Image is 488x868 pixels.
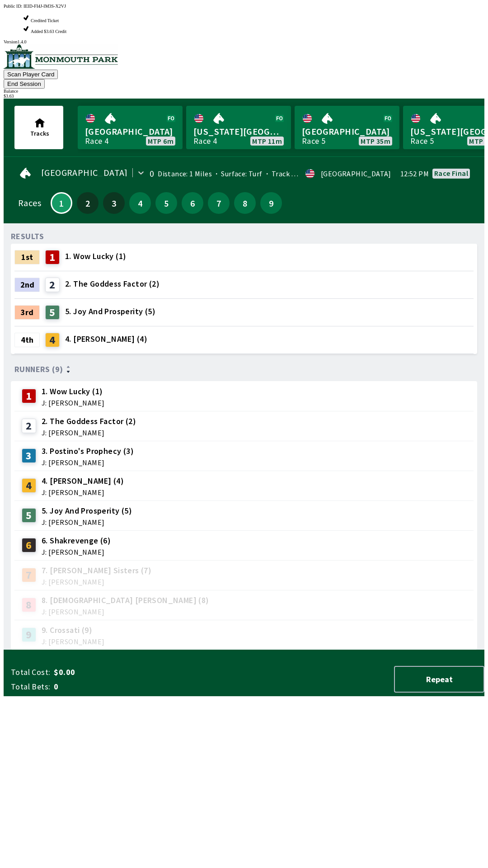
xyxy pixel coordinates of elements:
[148,137,174,145] span: MTP 6m
[302,137,325,145] div: Race 5
[42,386,104,397] span: 1. Wow Lucky (1)
[186,106,291,149] a: [US_STATE][GEOGRAPHIC_DATA]Race 4MTP 11m
[295,106,399,149] a: [GEOGRAPHIC_DATA]Race 5MTP 35m
[54,201,69,205] span: 1
[42,475,124,487] span: 4. [PERSON_NAME] (4)
[65,278,160,290] span: 2. The Goddess Factor (2)
[212,169,263,178] span: Surface: Turf
[45,250,60,264] div: 1
[11,667,50,678] span: Total Cost:
[158,169,212,178] span: Distance: 1 Miles
[302,126,392,137] span: [GEOGRAPHIC_DATA]
[263,200,280,206] span: 9
[129,192,151,214] button: 4
[22,448,36,463] div: 3
[131,200,149,206] span: 4
[14,278,40,292] div: 2nd
[22,389,36,403] div: 1
[51,192,72,214] button: 1
[11,233,44,240] div: RESULTS
[22,598,36,612] div: 8
[208,192,230,214] button: 7
[22,508,36,523] div: 5
[23,4,66,9] span: IEID-FI4J-IM3S-X2VJ
[31,29,66,34] span: Added $3.63 Credit
[184,200,201,206] span: 6
[14,250,40,264] div: 1st
[42,399,104,406] span: J: [PERSON_NAME]
[42,565,151,576] span: 7. [PERSON_NAME] Sisters (7)
[14,305,40,320] div: 3rd
[42,638,104,645] span: J: [PERSON_NAME]
[45,278,60,292] div: 2
[103,192,125,214] button: 3
[321,170,391,177] div: [GEOGRAPHIC_DATA]
[22,568,36,582] div: 7
[45,333,60,347] div: 4
[54,681,196,692] span: 0
[234,192,256,214] button: 8
[22,478,36,493] div: 4
[410,137,434,145] div: Race 5
[42,548,111,556] span: J: [PERSON_NAME]
[4,4,484,9] div: Public ID:
[85,126,175,137] span: [GEOGRAPHIC_DATA]
[45,305,60,320] div: 5
[4,70,58,79] button: Scan Player Card
[236,200,253,206] span: 8
[41,169,128,176] span: [GEOGRAPHIC_DATA]
[42,459,134,466] span: J: [PERSON_NAME]
[65,250,126,262] span: 1. Wow Lucky (1)
[30,129,49,137] span: Tracks
[42,624,104,636] span: 9. Crossati (9)
[402,674,476,684] span: Repeat
[394,666,484,693] button: Repeat
[42,415,136,427] span: 2. The Goddess Factor (2)
[22,538,36,552] div: 6
[77,192,99,214] button: 2
[4,94,484,99] div: $ 3.63
[42,519,132,526] span: J: [PERSON_NAME]
[252,137,282,145] span: MTP 11m
[42,445,134,457] span: 3. Postino's Prophecy (3)
[42,578,151,585] span: J: [PERSON_NAME]
[263,169,342,178] span: Track Condition: Firm
[4,79,45,89] button: End Session
[14,333,40,347] div: 4th
[42,429,136,436] span: J: [PERSON_NAME]
[78,106,183,149] a: [GEOGRAPHIC_DATA]Race 4MTP 6m
[155,192,177,214] button: 5
[4,89,484,94] div: Balance
[11,681,50,692] span: Total Bets:
[182,192,203,214] button: 6
[65,306,155,317] span: 5. Joy And Prosperity (5)
[361,137,390,145] span: MTP 35m
[42,608,209,615] span: J: [PERSON_NAME]
[4,44,118,69] img: venue logo
[434,170,468,177] div: Race final
[42,535,111,547] span: 6. Shakrevenge (6)
[193,126,284,137] span: [US_STATE][GEOGRAPHIC_DATA]
[85,137,108,145] div: Race 4
[14,365,474,374] div: Runners (9)
[42,505,132,517] span: 5. Joy And Prosperity (5)
[210,200,227,206] span: 7
[193,137,217,145] div: Race 4
[65,333,147,345] span: 4. [PERSON_NAME] (4)
[42,489,124,496] span: J: [PERSON_NAME]
[400,170,429,177] span: 12:52 PM
[22,419,36,433] div: 2
[150,170,154,177] div: 0
[22,627,36,642] div: 9
[31,18,59,23] span: Credited Ticket
[158,200,175,206] span: 5
[18,199,41,207] div: Races
[79,200,96,206] span: 2
[14,106,63,149] button: Tracks
[54,667,196,678] span: $0.00
[105,200,122,206] span: 3
[260,192,282,214] button: 9
[4,39,484,44] div: Version 1.4.0
[42,594,209,606] span: 8. [DEMOGRAPHIC_DATA] [PERSON_NAME] (8)
[14,366,63,373] span: Runners (9)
